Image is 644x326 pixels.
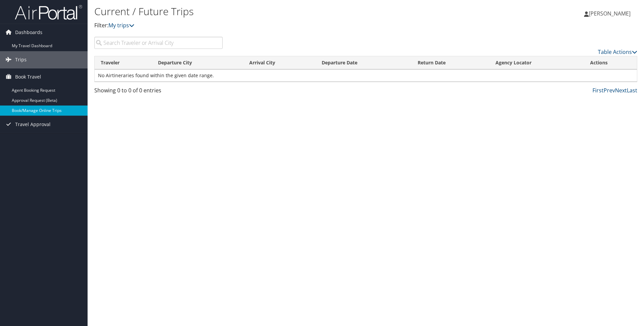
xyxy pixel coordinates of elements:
th: Departure Date: activate to sort column descending [316,56,411,69]
a: Last [627,87,637,94]
a: My trips [108,22,134,29]
th: Departure City: activate to sort column ascending [152,56,243,69]
td: No Airtineraries found within the given date range. [95,69,637,82]
span: Dashboards [15,24,42,41]
img: airportal-logo.png [15,4,82,20]
th: Traveler: activate to sort column ascending [95,56,152,69]
th: Actions [584,56,637,69]
a: Prev [604,87,615,94]
h1: Current / Future Trips [94,4,456,19]
input: Search Traveler or Arrival City [94,37,223,49]
div: Showing 0 to 0 of 0 entries [94,86,223,98]
p: Filter: [94,21,456,30]
a: First [592,87,604,94]
span: Book Travel [15,68,41,85]
a: Next [615,87,627,94]
span: Travel Approval [15,116,51,133]
a: [PERSON_NAME] [584,3,637,24]
a: Table Actions [598,48,637,56]
th: Agency Locator: activate to sort column ascending [489,56,584,69]
th: Arrival City: activate to sort column ascending [243,56,316,69]
th: Return Date: activate to sort column ascending [412,56,489,69]
span: Trips [15,51,27,68]
span: [PERSON_NAME] [589,10,631,17]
